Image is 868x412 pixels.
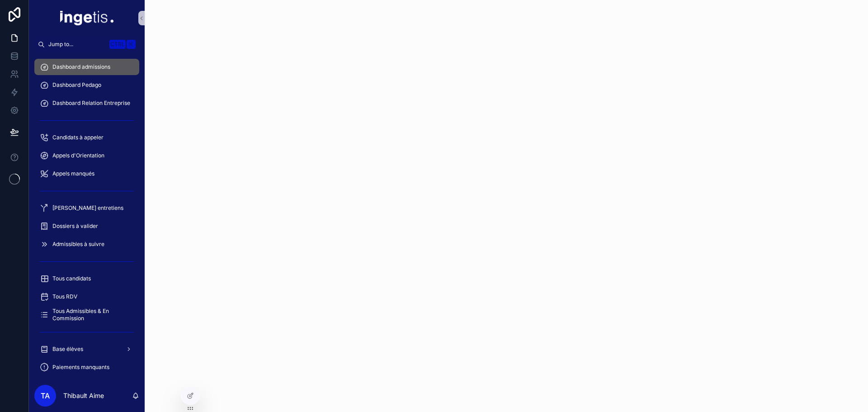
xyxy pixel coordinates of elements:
[34,236,139,252] a: Admissibles à suivre
[52,152,104,159] span: Appels d'Orientation
[52,99,130,107] span: Dashboard Relation Entreprise
[41,390,50,401] span: TA
[52,364,109,371] span: Paiements manquants
[34,341,139,357] a: Base élèves
[29,52,145,379] div: scrollable content
[52,223,98,230] span: Dossiers à valider
[52,204,123,212] span: [PERSON_NAME] entretiens
[52,293,77,300] span: Tous RDV
[34,129,139,146] a: Candidats à appeler
[34,359,139,375] a: Paiements manquants
[52,308,130,322] span: Tous Admissibles & En Commission
[34,77,139,93] a: Dashboard Pedago
[34,147,139,164] a: Appels d'Orientation
[34,166,139,182] a: Appels manqués
[109,40,126,49] span: Ctrl
[34,200,139,216] a: [PERSON_NAME] entretiens
[52,346,83,353] span: Base élèves
[34,36,139,52] button: Jump to...CtrlK
[34,270,139,287] a: Tous candidats
[52,134,104,141] span: Candidats à appeler
[34,307,139,323] a: Tous Admissibles & En Commission
[52,170,94,177] span: Appels manqués
[48,41,106,48] span: Jump to...
[52,63,110,71] span: Dashboard admissions
[34,95,139,111] a: Dashboard Relation Entreprise
[52,275,91,282] span: Tous candidats
[52,81,101,89] span: Dashboard Pedago
[34,289,139,305] a: Tous RDV
[52,241,104,248] span: Admissibles à suivre
[127,41,135,48] span: K
[60,11,113,25] img: App logo
[34,59,139,75] a: Dashboard admissions
[34,218,139,234] a: Dossiers à valider
[63,391,104,400] p: Thibault Aime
